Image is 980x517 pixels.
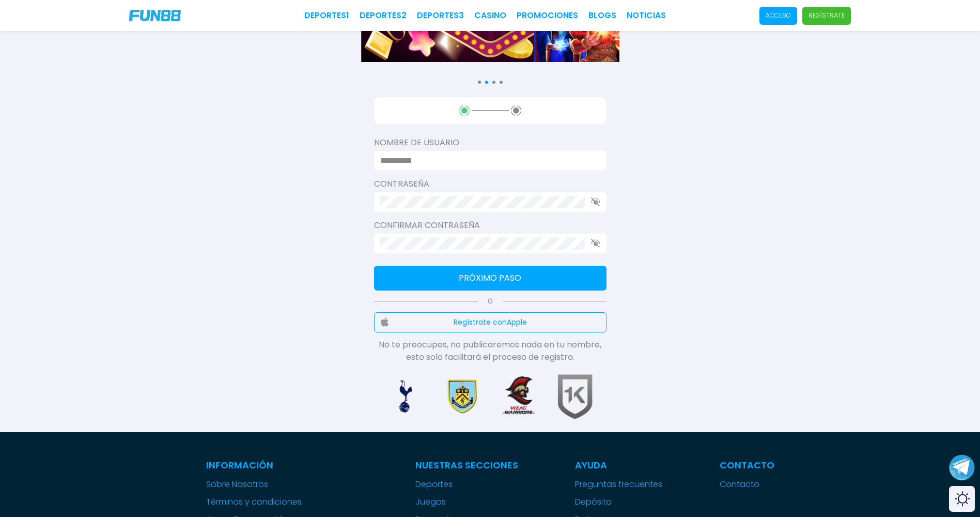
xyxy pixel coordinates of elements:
a: Términos y condiciones [206,496,359,508]
p: No te preocupes, no publicaremos nada en tu nombre, esto solo facilitará el proceso de registro. [374,339,606,363]
a: Deportes1 [304,9,349,22]
button: Juegos [415,496,446,508]
a: Deportes [415,478,518,491]
label: Nombre de usuario [374,136,606,149]
button: Próximo paso [374,266,606,291]
p: Regístrate [808,11,845,20]
a: Preguntas frecuentes [575,478,663,491]
a: Contacto [720,478,774,491]
a: NOTICIAS [627,9,666,22]
img: Sponsor [439,374,485,420]
p: Ó [374,297,606,306]
a: Depósito [575,496,663,508]
a: CASINO [474,9,506,22]
label: Contraseña [374,178,606,190]
a: Deportes3 [417,9,464,22]
img: Sponsor [552,374,598,420]
p: Acceso [766,11,791,20]
a: Consulta términos y condiciones [103,42,361,52]
img: Sponsor [382,374,429,420]
a: Promociones [517,9,578,22]
label: Confirmar contraseña [374,219,606,232]
img: Sponsor [495,374,542,420]
p: Información [206,458,359,472]
button: Regístrate conApple [374,312,606,332]
div: Switch theme [949,486,975,512]
a: Sobre Nosotros [206,478,359,491]
p: Nuestras Secciones [415,458,518,472]
a: Deportes2 [360,9,407,22]
a: BLOGS [588,9,616,22]
p: Contacto [720,458,774,472]
img: Company Logo [129,10,181,21]
button: Join telegram channel [949,454,975,481]
p: Ayuda [575,458,663,472]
